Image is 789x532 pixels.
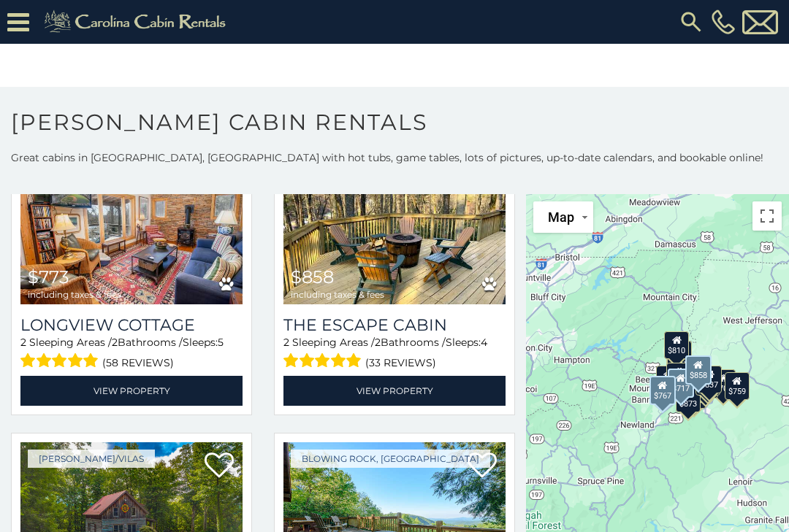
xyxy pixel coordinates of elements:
[20,335,243,372] div: Sleeping Areas / Bathrooms / Sleeps:
[283,155,506,304] a: The Escape Cabin $858 including taxes & fees
[205,451,234,482] a: Add to favorites
[112,336,118,349] span: 2
[283,336,289,349] span: 2
[20,336,26,349] span: 2
[708,9,739,34] a: [PHONE_NUMBER]
[20,155,243,304] a: Longview Cottage $773 including taxes & fees
[20,376,243,406] a: View Property
[218,336,224,349] span: 5
[28,290,121,299] span: including taxes & fees
[649,376,676,405] div: $767
[668,368,694,397] div: $717
[291,290,384,299] span: including taxes & fees
[725,371,750,399] div: $759
[685,355,712,384] div: $858
[365,353,436,372] span: (33 reviews)
[28,266,69,288] span: $773
[28,450,155,468] a: [PERSON_NAME]/Vilas
[102,353,174,372] span: (58 reviews)
[283,335,506,372] div: Sleeping Areas / Bathrooms / Sleeps:
[752,201,782,231] button: Toggle fullscreen view
[291,266,334,288] span: $858
[664,331,689,358] div: $810
[711,369,736,397] div: $709
[697,366,722,393] div: $837
[481,336,487,349] span: 4
[548,209,574,225] span: Map
[676,385,701,412] div: $873
[678,9,704,35] img: search-regular.svg
[666,362,691,390] div: $951
[533,201,593,233] button: Change map style
[283,155,506,304] img: The Escape Cabin
[693,371,718,398] div: $773
[695,368,720,396] div: $733
[291,450,490,468] a: Blowing Rock, [GEOGRAPHIC_DATA]
[37,7,238,36] img: Khaki-logo.png
[375,336,381,349] span: 2
[20,155,243,304] img: Longview Cottage
[283,315,506,335] a: The Escape Cabin
[20,315,243,335] a: Longview Cottage
[283,376,506,406] a: View Property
